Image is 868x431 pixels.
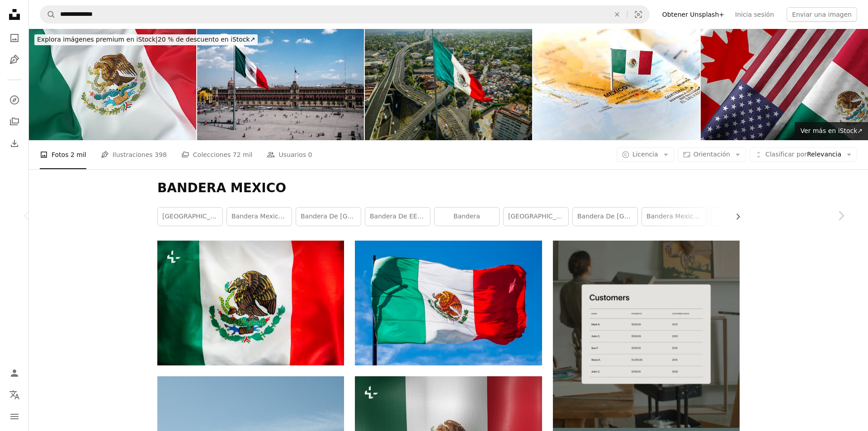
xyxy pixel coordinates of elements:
img: 3 D imagen del Acuerdo de Libre Comercio de América del Norte de miembro del NAFTA [701,29,868,140]
span: 72 mil [233,150,253,160]
span: Relevancia [765,150,841,159]
img: Vista de la ciudad de México [365,29,532,140]
button: Orientación [678,147,746,162]
button: Idioma [5,386,24,404]
a: Usuarios 0 [267,140,312,169]
a: Explora imágenes premium en iStock|20 % de descuento en iStock↗ [29,29,263,51]
a: [GEOGRAPHIC_DATA] [504,208,568,226]
a: La bandera de México ondea en el viento [157,299,344,307]
img: file-1747939376688-baf9a4a454ffimage [553,241,740,427]
img: Monumento Histórico Edificio del Palacio Nacional en la Plaza de la Constitución en la Ciudad de ... [197,29,364,140]
span: Ver más en iStock ↗ [800,127,863,134]
button: Búsqueda visual [627,6,649,23]
a: Iniciar sesión / Registrarse [5,364,24,382]
button: Clasificar porRelevancia [750,147,857,162]
a: Bandera verde, blanca y roja [355,299,542,307]
img: Bandera de México [29,29,196,140]
a: Colecciones 72 mil [181,140,253,169]
a: bandera [434,208,499,226]
a: Bandera Mexicana [227,208,292,226]
span: Licencia [632,151,658,158]
img: México clavado en el mapa con bandera [533,29,700,140]
a: [GEOGRAPHIC_DATA] [158,208,222,226]
span: Clasificar por [765,151,807,158]
img: La bandera de México ondea en el viento [157,241,344,365]
h1: BANDERA MEXICO [157,180,740,196]
button: Enviar una imagen [787,7,857,22]
button: Menú [5,407,24,426]
a: Explorar [5,91,24,109]
button: Buscar en Unsplash [40,6,56,23]
a: Ver más en iStock↗ [795,122,868,140]
form: Encuentra imágenes en todo el sitio [40,5,650,24]
span: 398 [155,150,167,160]
a: Ilustraciones 398 [101,140,167,169]
a: Fotos [5,29,24,47]
button: desplazar lista a la derecha [730,208,740,226]
a: Bandera de [GEOGRAPHIC_DATA] [573,208,637,226]
a: Bandera de [GEOGRAPHIC_DATA] [296,208,361,226]
img: Bandera verde, blanca y roja [355,241,542,365]
button: Borrar [607,6,627,23]
a: Historial de descargas [5,134,24,152]
a: Ilustraciones [5,51,24,69]
a: Inicia sesión [730,7,779,22]
button: Licencia [617,147,674,162]
span: Explora imágenes premium en iStock | [37,36,158,43]
span: 0 [308,150,312,160]
a: Siguiente [814,172,868,259]
a: Obtener Unsplash+ [657,7,730,22]
a: Colecciones [5,113,24,131]
span: 20 % de descuento en iStock ↗ [37,36,255,43]
span: Orientación [693,151,730,158]
a: Bandera de EE. [GEOGRAPHIC_DATA]. [365,208,430,226]
a: bandera mexicana [642,208,707,226]
a: mexicano [711,208,776,226]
